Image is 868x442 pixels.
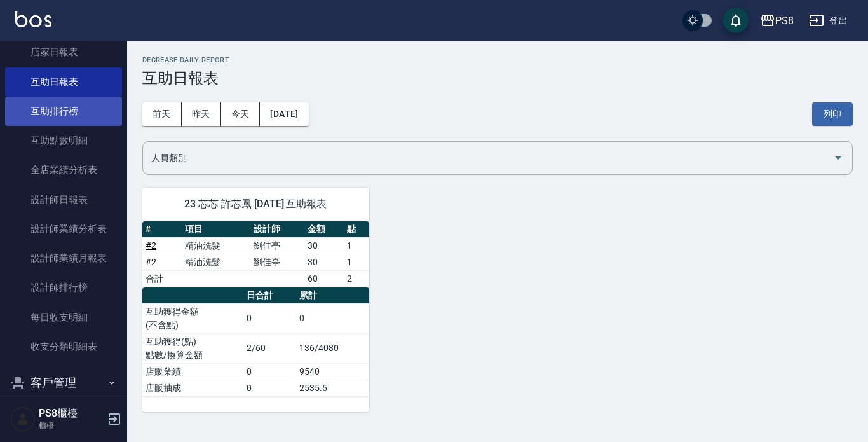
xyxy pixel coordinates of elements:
button: 客戶管理 [5,366,122,399]
a: 互助點數明細 [5,126,122,155]
a: 互助排行榜 [5,97,122,126]
td: 0 [243,303,296,333]
td: 劉佳亭 [250,237,304,254]
td: 精油洗髮 [182,254,250,270]
p: 櫃檯 [39,420,104,431]
td: 互助獲得(點) 點數/換算金額 [142,333,243,363]
a: 設計師排行榜 [5,273,122,302]
a: #2 [146,257,156,267]
div: PS8 [775,13,794,29]
td: 2 [344,270,369,287]
h2: Decrease Daily Report [142,56,853,64]
td: 1 [344,254,369,270]
td: 劉佳亭 [250,254,304,270]
th: 金額 [304,221,344,238]
td: 0 [243,380,296,396]
button: 列印 [812,102,853,126]
img: Person [10,406,36,432]
td: 9540 [296,363,369,380]
table: a dense table [142,221,369,287]
button: PS8 [755,8,799,34]
th: 設計師 [250,221,304,238]
td: 合計 [142,270,182,287]
button: 今天 [221,102,261,126]
a: 設計師日報表 [5,185,122,214]
a: 設計師業績月報表 [5,244,122,273]
td: 30 [304,254,344,270]
input: 人員名稱 [148,147,828,169]
a: 收支分類明細表 [5,332,122,361]
a: #2 [146,240,156,251]
td: 精油洗髮 [182,237,250,254]
h3: 互助日報表 [142,69,853,87]
button: Open [828,148,848,168]
button: [DATE] [260,102,308,126]
td: 0 [296,303,369,333]
button: 登出 [804,9,853,32]
button: save [723,8,749,33]
td: 1 [344,237,369,254]
table: a dense table [142,287,369,397]
button: 昨天 [182,102,221,126]
a: 全店業績分析表 [5,155,122,184]
td: 60 [304,270,344,287]
td: 0 [243,363,296,380]
a: 互助日報表 [5,67,122,97]
td: 2/60 [243,333,296,363]
th: # [142,221,182,238]
th: 日合計 [243,287,296,304]
span: 23 芯芯 許芯鳳 [DATE] 互助報表 [158,198,354,211]
th: 累計 [296,287,369,304]
a: 設計師業績分析表 [5,214,122,244]
td: 互助獲得金額 (不含點) [142,303,243,333]
a: 店家日報表 [5,38,122,67]
td: 店販業績 [142,363,243,380]
th: 點 [344,221,369,238]
td: 136/4080 [296,333,369,363]
td: 店販抽成 [142,380,243,396]
img: Logo [15,11,51,27]
td: 30 [304,237,344,254]
button: 前天 [142,102,182,126]
td: 2535.5 [296,380,369,396]
a: 每日收支明細 [5,303,122,332]
h5: PS8櫃檯 [39,407,104,420]
th: 項目 [182,221,250,238]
